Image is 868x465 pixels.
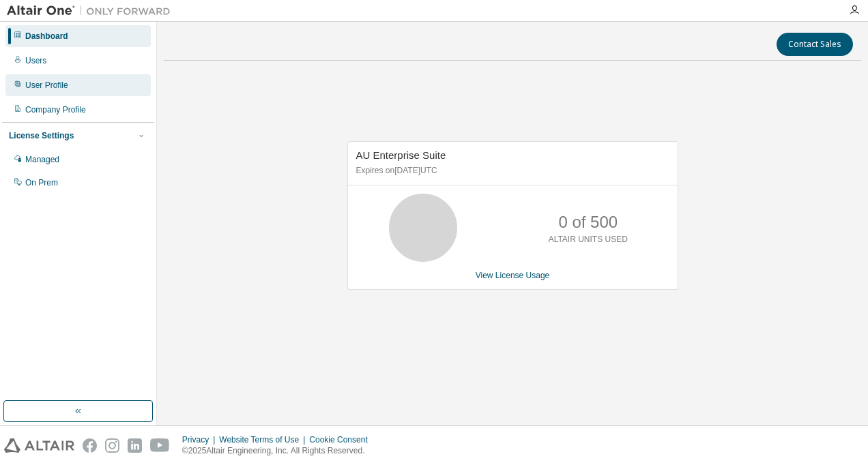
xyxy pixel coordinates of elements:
[128,438,142,453] img: linkedin.svg
[150,438,170,453] img: youtube.svg
[476,271,550,280] a: View License Usage
[25,104,86,115] div: Company Profile
[25,80,68,91] div: User Profile
[7,4,177,18] img: Altair One
[105,438,119,453] img: instagram.svg
[25,31,68,42] div: Dashboard
[9,130,74,141] div: License Settings
[356,165,666,177] p: Expires on [DATE] UTC
[25,177,58,188] div: On Prem
[558,211,618,234] p: 0 of 500
[83,438,97,453] img: facebook.svg
[4,438,74,453] img: altair_logo.svg
[356,149,446,161] span: AU Enterprise Suite
[777,33,853,56] button: Contact Sales
[309,434,375,445] div: Cookie Consent
[182,445,376,457] p: © 2025 Altair Engineering, Inc. All Rights Reserved.
[219,434,309,445] div: Website Terms of Use
[25,55,46,66] div: Users
[25,154,59,165] div: Managed
[182,434,219,445] div: Privacy
[549,234,628,245] p: ALTAIR UNITS USED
